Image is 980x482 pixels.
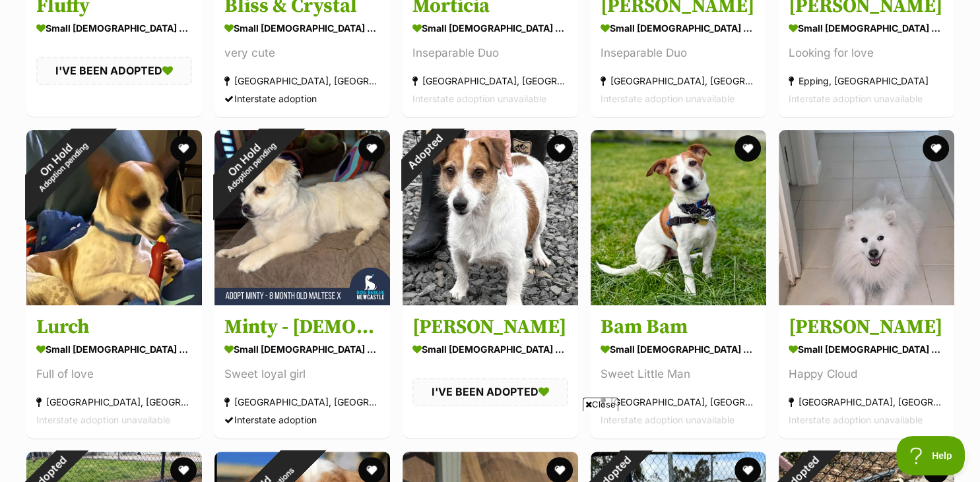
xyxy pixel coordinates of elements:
[36,394,192,411] div: [GEOGRAPHIC_DATA], [GEOGRAPHIC_DATA]
[224,72,380,90] div: [GEOGRAPHIC_DATA], [GEOGRAPHIC_DATA]
[896,436,967,475] iframe: Help Scout Beacon - Open
[546,135,573,162] button: favourite
[601,93,735,104] span: Interstate adoption unavailable
[385,113,463,191] div: Adopted
[37,140,90,193] span: Adoption pending
[779,130,954,305] img: Louis
[779,305,954,439] a: [PERSON_NAME] small [DEMOGRAPHIC_DATA] Dog Happy Cloud [GEOGRAPHIC_DATA], [GEOGRAPHIC_DATA] Inter...
[26,295,202,308] a: On HoldAdoption pending
[601,340,756,359] div: small [DEMOGRAPHIC_DATA] Dog
[36,340,192,359] div: small [DEMOGRAPHIC_DATA] Dog
[214,295,390,308] a: On HoldAdoption pending
[789,340,944,359] div: small [DEMOGRAPHIC_DATA] Dog
[601,394,756,411] div: [GEOGRAPHIC_DATA], [GEOGRAPHIC_DATA]
[789,93,923,104] span: Interstate adoption unavailable
[36,57,192,84] div: I'VE BEEN ADOPTED
[170,135,197,162] button: favourite
[224,394,380,411] div: [GEOGRAPHIC_DATA], [GEOGRAPHIC_DATA]
[358,135,385,162] button: favourite
[789,394,944,411] div: [GEOGRAPHIC_DATA], [GEOGRAPHIC_DATA]
[36,315,192,340] h3: Lurch
[735,135,761,162] button: favourite
[224,90,380,107] div: Interstate adoption
[225,140,278,193] span: Adoption pending
[170,416,810,475] iframe: Advertisement
[224,44,380,62] div: very cute
[26,130,202,305] img: Lurch
[789,18,944,38] div: small [DEMOGRAPHIC_DATA] Dog
[789,44,944,62] div: Looking for love
[601,72,756,90] div: [GEOGRAPHIC_DATA], [GEOGRAPHIC_DATA]
[601,44,756,62] div: Inseparable Duo
[412,378,568,406] div: I'VE BEEN ADOPTED
[224,315,380,340] h3: Minty - [DEMOGRAPHIC_DATA] Maltese X
[412,72,568,90] div: [GEOGRAPHIC_DATA], [GEOGRAPHIC_DATA]
[583,398,618,411] span: Close
[36,18,192,38] div: small [DEMOGRAPHIC_DATA] Dog
[403,295,578,308] a: Adopted
[789,415,923,426] span: Interstate adoption unavailable
[214,130,390,305] img: Minty - 8 Month Old Maltese X
[601,315,756,340] h3: Bam Bam
[601,366,756,384] div: Sweet Little Man
[601,18,756,38] div: small [DEMOGRAPHIC_DATA] Dog
[923,135,949,162] button: favourite
[412,315,568,340] h3: [PERSON_NAME]
[412,93,546,104] span: Interstate adoption unavailable
[1,105,117,220] div: On Hold
[591,130,766,305] img: Bam Bam
[412,44,568,62] div: Inseparable Duo
[591,305,766,439] a: Bam Bam small [DEMOGRAPHIC_DATA] Dog Sweet Little Man [GEOGRAPHIC_DATA], [GEOGRAPHIC_DATA] Inters...
[789,366,944,384] div: Happy Cloud
[189,105,305,220] div: On Hold
[224,340,380,359] div: small [DEMOGRAPHIC_DATA] Dog
[36,366,192,384] div: Full of love
[412,18,568,38] div: small [DEMOGRAPHIC_DATA] Dog
[403,305,578,438] a: [PERSON_NAME] small [DEMOGRAPHIC_DATA] Dog I'VE BEEN ADOPTED favourite
[26,305,202,439] a: Lurch small [DEMOGRAPHIC_DATA] Dog Full of love [GEOGRAPHIC_DATA], [GEOGRAPHIC_DATA] Interstate a...
[789,315,944,340] h3: [PERSON_NAME]
[403,130,578,305] img: Joe
[214,305,390,439] a: Minty - [DEMOGRAPHIC_DATA] Maltese X small [DEMOGRAPHIC_DATA] Dog Sweet loyal girl [GEOGRAPHIC_DA...
[224,18,380,38] div: small [DEMOGRAPHIC_DATA] Dog
[224,366,380,384] div: Sweet loyal girl
[412,340,568,359] div: small [DEMOGRAPHIC_DATA] Dog
[36,415,170,426] span: Interstate adoption unavailable
[789,72,944,90] div: Epping, [GEOGRAPHIC_DATA]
